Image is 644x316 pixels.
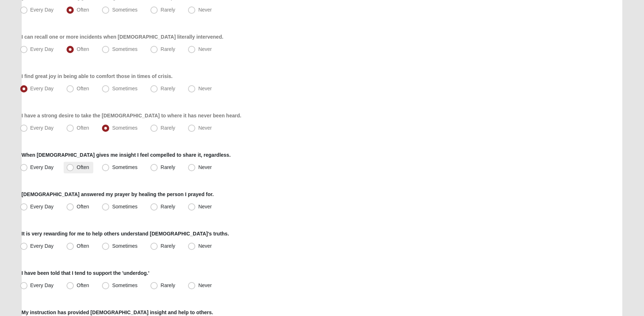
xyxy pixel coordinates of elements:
[198,86,212,91] span: Never
[161,86,175,91] span: Rarely
[30,204,54,209] span: Every Day
[22,269,150,277] label: I have been told that I tend to support the 'underdog.'
[30,46,54,52] span: Every Day
[112,164,137,170] span: Sometimes
[112,125,137,131] span: Sometimes
[22,33,223,40] label: I can recall one or more incidents when [DEMOGRAPHIC_DATA] literally intervened.
[112,204,137,209] span: Sometimes
[30,7,54,13] span: Every Day
[198,7,212,13] span: Never
[30,125,54,131] span: Every Day
[22,73,173,80] label: I find great joy in being able to comfort those in times of crisis.
[112,46,137,52] span: Sometimes
[198,164,212,170] span: Never
[161,46,175,52] span: Rarely
[22,112,242,119] label: I have a strong desire to take the [DEMOGRAPHIC_DATA] to where it has never been heard.
[161,125,175,131] span: Rarely
[198,243,212,249] span: Never
[22,230,229,237] label: It is very rewarding for me to help others understand [DEMOGRAPHIC_DATA]'s truths.
[112,243,137,249] span: Sometimes
[198,46,212,52] span: Never
[112,86,137,91] span: Sometimes
[77,243,89,249] span: Often
[161,204,175,209] span: Rarely
[77,164,89,170] span: Often
[77,125,89,131] span: Often
[22,151,231,159] label: When [DEMOGRAPHIC_DATA] gives me insight I feel compelled to share it, regardless.
[161,164,175,170] span: Rarely
[77,282,89,288] span: Often
[112,7,137,13] span: Sometimes
[112,282,137,288] span: Sometimes
[161,7,175,13] span: Rarely
[77,86,89,91] span: Often
[198,204,212,209] span: Never
[77,204,89,209] span: Often
[161,282,175,288] span: Rarely
[30,243,54,249] span: Every Day
[198,125,212,131] span: Never
[198,282,212,288] span: Never
[77,7,89,13] span: Often
[77,46,89,52] span: Often
[161,243,175,249] span: Rarely
[22,191,214,198] label: [DEMOGRAPHIC_DATA] answered my prayer by healing the person I prayed for.
[30,86,54,91] span: Every Day
[30,164,54,170] span: Every Day
[30,282,54,288] span: Every Day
